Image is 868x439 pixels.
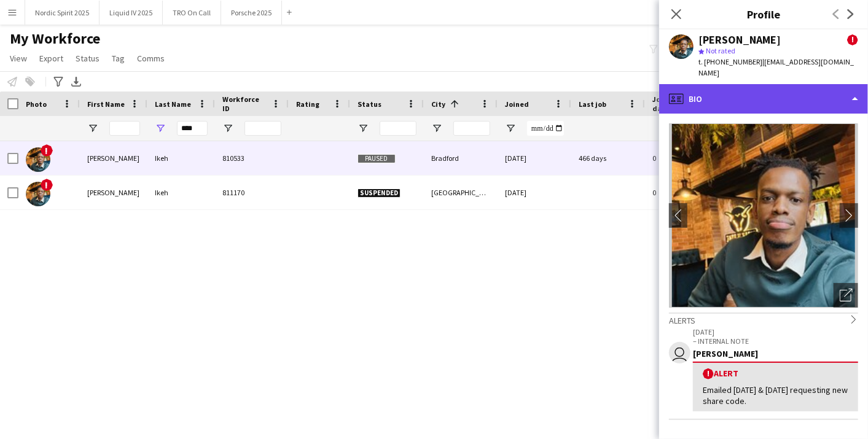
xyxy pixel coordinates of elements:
div: Alert [703,368,848,379]
input: Workforce ID Filter Input [244,121,281,136]
span: ! [847,34,858,45]
div: [DATE] [498,176,571,209]
span: | [EMAIL_ADDRESS][DOMAIN_NAME] [698,57,854,77]
div: [PERSON_NAME] [698,34,781,45]
span: Last job [579,99,606,109]
a: Tag [107,50,130,66]
span: View [10,53,27,64]
span: Suspended [358,188,401,198]
div: 0 [645,176,725,209]
div: 810533 [215,141,289,175]
img: Crew avatar or photo [669,123,858,308]
div: 466 days [571,141,645,175]
a: View [5,50,32,66]
span: Status [76,53,100,64]
span: City [431,99,445,109]
span: Jobs (last 90 days) [652,95,703,113]
div: [PERSON_NAME] [693,348,858,359]
input: Status Filter Input [380,121,416,136]
button: Open Filter Menu [87,123,98,134]
span: Paused [358,154,396,163]
h3: Profile [659,6,868,22]
span: ! [703,368,714,379]
span: Photo [26,99,47,109]
span: ! [41,179,53,191]
span: My Workforce [10,29,100,48]
a: Comms [132,50,170,66]
span: Workforce ID [222,95,267,113]
app-action-btn: Advanced filters [51,74,66,89]
span: Tag [112,53,125,64]
div: 0 [645,141,725,175]
div: Bio [659,84,868,114]
button: Porsche 2025 [221,1,282,25]
div: [DATE] [498,141,571,175]
button: Liquid IV 2025 [100,1,163,25]
span: ! [41,144,53,157]
button: Open Filter Menu [155,123,166,134]
div: Ikeh [147,176,215,209]
div: [GEOGRAPHIC_DATA] [424,176,498,209]
button: Open Filter Menu [505,123,516,134]
span: Export [39,53,63,64]
span: Last Name [155,99,191,109]
input: First Name Filter Input [109,121,140,136]
input: City Filter Input [453,121,490,136]
div: Emailed [DATE] & [DATE] requesting new share code. [703,384,848,406]
input: Joined Filter Input [527,121,564,136]
img: Joseph Ikeh [26,182,50,206]
a: Export [34,50,68,66]
div: [PERSON_NAME] [80,176,147,209]
span: Not rated [706,46,735,55]
span: Rating [296,99,319,109]
button: Open Filter Menu [431,123,442,134]
a: Status [71,50,104,66]
button: Open Filter Menu [358,123,369,134]
span: t. [PHONE_NUMBER] [698,57,762,66]
p: [DATE] [693,327,858,336]
div: Open photos pop-in [834,283,858,308]
div: Bradford [424,141,498,175]
span: Status [358,99,381,109]
div: [PERSON_NAME] [80,141,147,175]
div: Ikeh [147,141,215,175]
button: TRO On Call [163,1,221,25]
p: – INTERNAL NOTE [693,336,858,346]
span: Joined [505,99,529,109]
button: Nordic Spirit 2025 [25,1,100,25]
div: Alerts [669,313,858,326]
input: Last Name Filter Input [177,121,208,136]
span: Comms [137,53,165,64]
div: 811170 [215,176,289,209]
img: Joseph Ikeh [26,147,50,172]
button: Open Filter Menu [222,123,233,134]
app-action-btn: Export XLSX [69,74,84,89]
span: First Name [87,99,125,109]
